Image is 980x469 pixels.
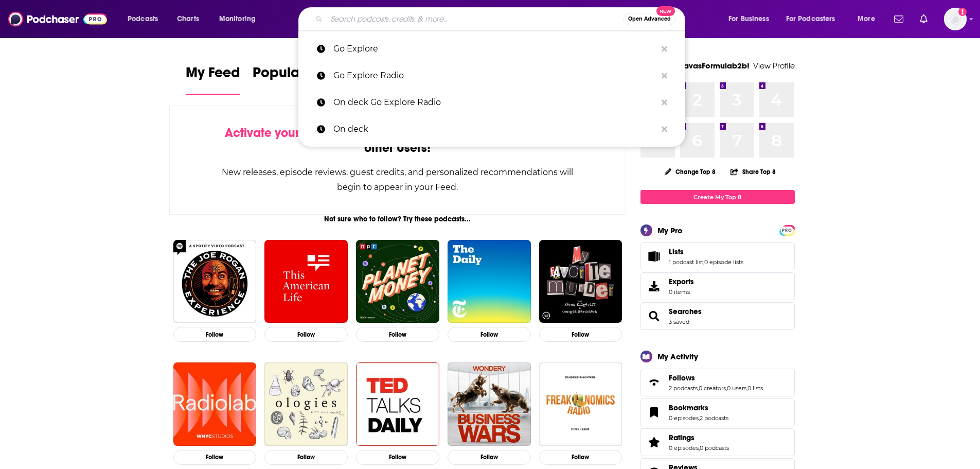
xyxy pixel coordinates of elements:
[669,288,694,296] span: 0 items
[669,414,699,422] a: 0 episodes
[944,8,967,30] button: Show profile menu
[539,240,622,323] img: My Favorite Murder with Karen Kilgariff and Georgia Hardstark
[253,64,340,88] span: Popular Feed
[721,11,782,27] button: open menu
[539,450,622,465] button: Follow
[786,12,835,26] span: For Podcasters
[644,309,665,323] a: Searches
[640,61,750,71] a: Welcome HavasFormulab2b!
[356,327,439,342] button: Follow
[669,433,729,442] a: Ratings
[448,362,531,446] img: Business Wars
[448,240,531,323] img: The Daily
[700,414,728,422] a: 2 podcasts
[669,247,743,256] a: Lists
[640,398,795,426] span: Bookmarks
[781,227,793,234] span: PRO
[8,9,107,29] img: Podchaser - Follow, Share and Rate Podcasts
[356,450,439,465] button: Follow
[704,258,743,266] a: 0 episode lists
[173,362,257,446] img: Radiolab
[640,272,795,300] a: Exports
[298,116,685,143] a: On deck
[669,403,728,412] a: Bookmarks
[746,385,747,392] span: ,
[669,318,689,325] a: 3 saved
[333,116,656,143] p: On deck
[700,444,729,451] a: 0 podcasts
[644,279,665,293] span: Exports
[669,277,694,286] span: Exports
[212,11,269,27] button: open menu
[448,327,531,342] button: Follow
[128,12,158,26] span: Podcasts
[699,444,700,451] span: ,
[703,258,704,266] span: ,
[669,247,684,256] span: Lists
[327,11,623,27] input: Search podcasts, credits, & more...
[657,225,683,235] div: My Pro
[699,414,700,422] span: ,
[120,11,171,27] button: open menu
[219,12,256,26] span: Monitoring
[448,450,531,465] button: Follow
[264,450,348,465] button: Follow
[221,126,575,155] div: by following Podcasts, Creators, Lists, and other Users!
[253,64,340,95] a: Popular Feed
[640,369,795,396] span: Follows
[539,327,622,342] button: Follow
[356,240,439,323] img: Planet Money
[698,385,699,392] span: ,
[669,433,694,442] span: Ratings
[264,240,348,323] img: This American Life
[944,8,967,30] span: Logged in as HavasFormulab2b
[779,11,850,27] button: open menu
[669,373,695,383] span: Follows
[264,362,348,446] img: Ologies with Alie Ward
[958,8,967,16] svg: Add a profile image
[173,450,257,465] button: Follow
[308,7,695,31] div: Search podcasts, credits, & more...
[186,64,240,88] span: My Feed
[333,89,656,116] p: On deck Go Explore Radio
[333,36,656,62] p: Go Explore
[781,226,793,234] a: PRO
[669,307,702,316] a: Searches
[669,385,698,392] a: 2 podcasts
[356,362,439,446] img: TED Talks Daily
[753,61,795,71] a: View Profile
[730,162,776,182] button: Share Top 8
[628,16,671,22] span: Open Advanced
[644,405,665,420] a: Bookmarks
[177,12,199,26] span: Charts
[644,435,665,449] a: Ratings
[669,373,763,383] a: Follows
[658,165,722,178] button: Change Top 8
[539,362,622,446] img: Freakonomics Radio
[699,385,726,392] a: 0 creators
[669,403,708,412] span: Bookmarks
[747,385,763,392] a: 0 lists
[221,165,575,195] div: New releases, episode reviews, guest credits, and personalized recommendations will begin to appe...
[298,89,685,116] a: On deck Go Explore Radio
[657,352,698,361] div: My Activity
[644,375,665,390] a: Follows
[333,62,656,89] p: Go Explore Radio
[890,10,907,28] a: Show notifications dropdown
[173,240,257,323] img: The Joe Rogan Experience
[298,36,685,62] a: Go Explore
[644,249,665,264] a: Lists
[858,12,875,26] span: More
[264,327,348,342] button: Follow
[669,444,699,451] a: 0 episodes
